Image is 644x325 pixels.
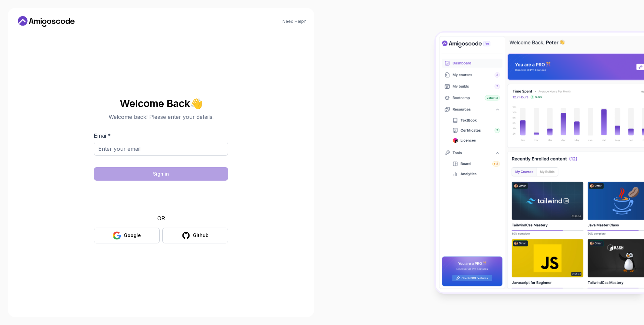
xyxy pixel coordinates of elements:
[94,132,111,139] label: Email *
[94,228,160,243] button: Google
[153,171,169,177] div: Sign in
[157,214,165,222] p: OR
[189,95,205,111] span: 👋
[94,98,228,109] h2: Welcome Back
[110,185,212,210] iframe: Widget containing checkbox for hCaptcha security challenge
[94,142,228,156] input: Enter your email
[94,167,228,181] button: Sign in
[124,232,141,239] div: Google
[94,113,228,121] p: Welcome back! Please enter your details.
[282,19,306,24] a: Need Help?
[436,33,644,292] img: Amigoscode Dashboard
[193,232,209,239] div: Github
[16,16,76,27] a: Home link
[162,228,228,243] button: Github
